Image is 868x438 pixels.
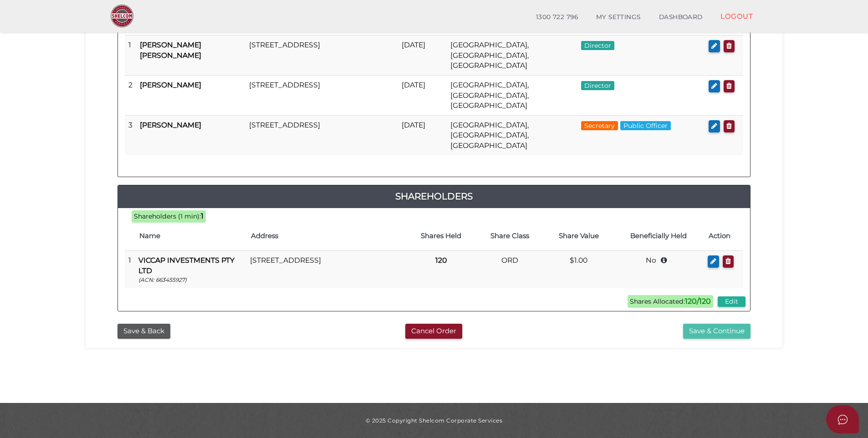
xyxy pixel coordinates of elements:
a: DASHBOARD [650,8,712,26]
button: Open asap [826,405,859,433]
h4: Action [709,232,739,240]
span: Public Officer [620,121,671,130]
a: MY SETTINGS [587,8,650,26]
td: 3 [125,116,136,155]
a: LOGOUT [711,7,762,25]
b: 120 [435,256,447,265]
span: Shares Allocated: [628,295,713,308]
button: Edit [718,296,745,307]
b: [PERSON_NAME] [140,81,201,89]
td: [GEOGRAPHIC_DATA], [GEOGRAPHIC_DATA], [GEOGRAPHIC_DATA] [447,36,577,76]
span: Secretary [581,121,618,130]
h4: Share Value [549,232,608,240]
td: [STREET_ADDRESS] [245,36,398,76]
p: (ACN: 663455927) [138,276,243,284]
td: [STREET_ADDRESS] [245,76,398,116]
a: 1300 722 796 [527,8,587,26]
button: Save & Continue [683,324,751,339]
td: [DATE] [398,116,447,155]
td: 1 [125,251,135,288]
td: 1 [125,36,136,76]
td: [GEOGRAPHIC_DATA], [GEOGRAPHIC_DATA], [GEOGRAPHIC_DATA] [447,116,577,155]
a: Shareholders [118,189,750,204]
span: Shareholders (1 min): [134,212,201,220]
b: [PERSON_NAME] [140,121,201,129]
span: Director [581,41,614,50]
b: [PERSON_NAME] [PERSON_NAME] [140,41,201,59]
button: Save & Back [117,324,170,339]
h4: Address [251,232,402,240]
b: 120/120 [685,297,711,306]
td: [GEOGRAPHIC_DATA], [GEOGRAPHIC_DATA], [GEOGRAPHIC_DATA] [447,76,577,116]
b: VICCAP INVESTMENTS PTY LTD [138,256,235,275]
td: $1.00 [544,251,613,288]
td: [DATE] [398,36,447,76]
td: 2 [125,76,136,116]
td: No [613,251,704,288]
div: © 2025 Copyright Shelcom Corporate Services [92,417,776,424]
td: [STREET_ADDRESS] [246,251,406,288]
h4: Beneficially Held [618,232,700,240]
td: [STREET_ADDRESS] [245,116,398,155]
span: Director [581,81,614,90]
button: Cancel Order [405,324,462,339]
b: 1 [201,212,204,220]
h4: Shares Held [411,232,471,240]
h4: Name [139,232,242,240]
td: ORD [476,251,545,288]
td: [DATE] [398,76,447,116]
h4: Share Class [480,232,540,240]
